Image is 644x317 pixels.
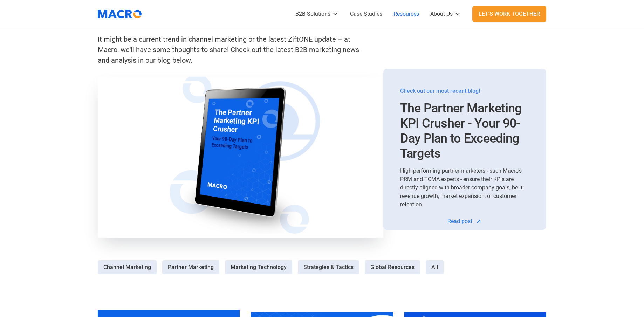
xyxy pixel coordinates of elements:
span: Strategies & Tactics [303,263,354,271]
span: Global Resources [370,263,415,271]
div: High-performing partner marketers - such Macro's PRM and TCMA experts - ensure their KPIs are dir... [400,167,529,209]
span: All [431,263,438,271]
div: It might be a current trend in channel marketing or the latest ZiftONE update – at Macro, we'll h... [98,34,367,66]
a: Read post [447,217,482,226]
form: Email Form [98,260,546,276]
div: B2B Solutions [295,10,330,18]
div: Read post [447,217,472,226]
div: Let's Work Together [479,10,540,18]
img: The Partner Marketing KPI Crusher - Your 90-Day Plan to Exceeding Targets [92,73,389,241]
img: Macromator Logo [94,5,145,23]
div: About Us [430,10,453,18]
a: The Partner Marketing KPI Crusher - Your 90-Day Plan to Exceeding Targets [98,77,383,238]
a: Check out our most recent blog!The Partner Marketing KPI Crusher - Your 90-Day Plan to Exceeding ... [400,80,529,161]
a: home [98,5,147,23]
h3: The Partner Marketing KPI Crusher - Your 90-Day Plan to Exceeding Targets [400,101,529,161]
span: Marketing Technology [231,263,287,271]
span: Partner Marketing [168,263,214,271]
span: Channel Marketing [103,263,151,271]
div: Check out our most recent blog! [400,87,529,95]
a: Let's Work Together [472,6,546,22]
